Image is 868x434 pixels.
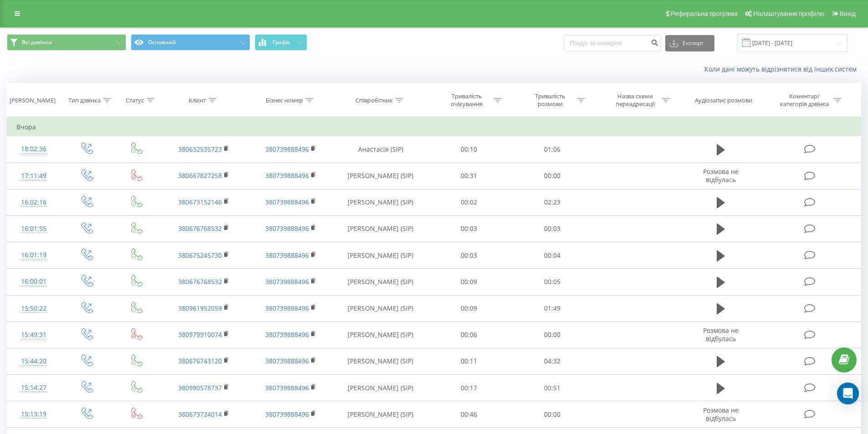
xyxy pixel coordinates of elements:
div: 15:49:31 [16,326,51,344]
a: 380739888496 [265,410,309,419]
td: 00:00 [511,322,594,348]
span: Розмова не відбулась [703,167,739,184]
button: Експорт [665,35,714,51]
td: 00:09 [427,295,511,322]
td: 02:23 [511,189,594,215]
div: Тривалість розмови [526,92,575,108]
input: Пошук за номером [564,35,661,51]
td: 00:03 [427,242,511,269]
a: 380739888496 [265,330,309,339]
td: [PERSON_NAME] (SIP) [334,269,427,295]
a: Коли дані можуть відрізнятися вiд інших систем [704,65,861,73]
td: 00:00 [511,163,594,189]
div: 18:02:36 [16,140,51,158]
div: 16:02:16 [16,194,51,211]
td: 00:31 [427,163,511,189]
td: 00:03 [427,215,511,242]
td: 04:32 [511,348,594,374]
button: Основний [131,34,250,51]
td: 00:09 [427,269,511,295]
a: 380739888496 [265,383,309,392]
td: 00:51 [511,375,594,401]
td: Вчора [7,118,861,136]
span: Графік [272,39,290,46]
td: [PERSON_NAME] (SIP) [334,348,427,374]
td: [PERSON_NAME] (SIP) [334,295,427,322]
td: Анастасія (SIP) [334,136,427,163]
td: [PERSON_NAME] (SIP) [334,401,427,428]
td: [PERSON_NAME] (SIP) [334,322,427,348]
td: [PERSON_NAME] (SIP) [334,242,427,269]
td: 00:00 [511,401,594,428]
div: Статус [126,97,144,104]
div: 15:44:20 [16,352,51,370]
td: 00:03 [511,215,594,242]
div: 16:00:01 [16,273,51,291]
a: 380739888496 [265,251,309,260]
span: Всі дзвінки [22,39,52,46]
div: Тривалість очікування [442,92,491,108]
a: 380667827258 [178,171,222,180]
div: Open Intercom Messenger [837,383,859,404]
td: [PERSON_NAME] (SIP) [334,163,427,189]
div: Клієнт [189,97,206,104]
div: Бізнес номер [266,97,303,104]
a: 380739888496 [265,145,309,153]
span: Розмова не відбулась [703,326,739,343]
td: 00:05 [511,269,594,295]
td: 00:02 [427,189,511,215]
div: [PERSON_NAME] [10,97,56,104]
div: 17:11:49 [16,167,51,185]
a: 380961952059 [178,304,222,312]
div: Співробітник [355,97,393,104]
a: 380676768532 [178,277,222,286]
div: Назва схеми переадресації [611,92,659,108]
a: 380990578737 [178,383,222,392]
td: 00:46 [427,401,511,428]
a: 380632535723 [178,145,222,153]
td: 00:11 [427,348,511,374]
div: 15:50:22 [16,300,51,317]
span: Розмова не відбулась [703,406,739,423]
button: Всі дзвінки [7,34,126,51]
a: 380739888496 [265,198,309,206]
span: Вихід [840,10,856,17]
a: 380676743120 [178,357,222,365]
a: 380739888496 [265,357,309,365]
a: 380739888496 [265,304,309,312]
td: 00:17 [427,375,511,401]
a: 380739888496 [265,277,309,286]
td: 01:06 [511,136,594,163]
div: 16:01:19 [16,246,51,264]
div: Тип дзвінка [68,97,101,104]
a: 380675245730 [178,251,222,260]
td: [PERSON_NAME] (SIP) [334,189,427,215]
div: Коментар/категорія дзвінка [778,92,831,108]
div: Аудіозапис розмови [695,97,752,104]
td: 00:06 [427,322,511,348]
div: 16:01:55 [16,220,51,238]
a: 380676768532 [178,224,222,233]
td: 01:49 [511,295,594,322]
span: Реферальна програма [671,10,738,17]
a: 380979910074 [178,330,222,339]
td: [PERSON_NAME] (SIP) [334,215,427,242]
a: 380739888496 [265,171,309,180]
a: 380673152146 [178,198,222,206]
a: 380739888496 [265,224,309,233]
a: 380673724014 [178,410,222,419]
span: Налаштування профілю [753,10,824,17]
td: 00:10 [427,136,511,163]
button: Графік [255,34,307,51]
td: 00:04 [511,242,594,269]
div: 15:13:19 [16,405,51,423]
td: [PERSON_NAME] (SIP) [334,375,427,401]
div: 15:14:27 [16,379,51,397]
